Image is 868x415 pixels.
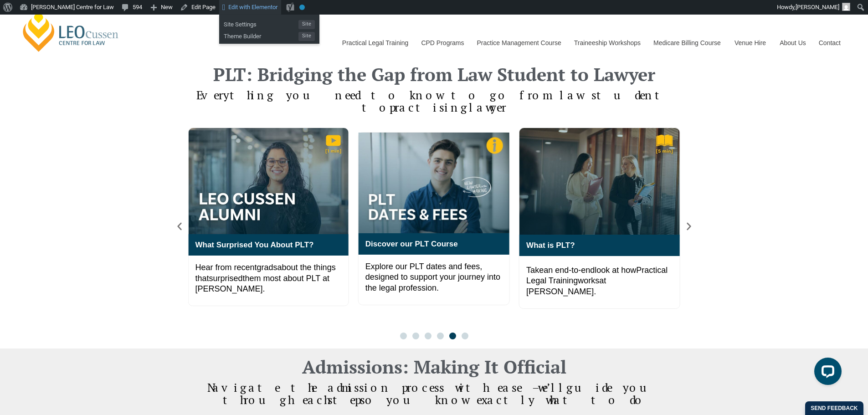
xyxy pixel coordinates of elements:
span: so you know exactly what to do [360,392,645,407]
span: Edit with Elementor [228,4,277,10]
span: Go to slide 1 [400,333,407,339]
span: Hear from recent [195,263,257,272]
span: an end-to-end [544,266,595,275]
div: 6 / 6 [354,128,514,310]
span: practising [390,100,469,115]
a: Theme BuilderSite [219,29,319,41]
span: Everything you need to know to go from law student to [196,87,672,115]
a: About Us [773,23,812,62]
span: Theme Builder [224,29,298,41]
a: CPD Programs [414,23,470,62]
a: Medicare Billing Course [647,23,728,62]
span: Go to slide 4 [437,333,444,339]
a: Discover our PLT Course [365,240,458,248]
span: Go to slide 6 [462,333,468,339]
span: about the things that [195,263,335,282]
a: Traineeship Workshops [567,23,647,62]
span: works [578,276,599,285]
span: Explore our PLT dates and fees, designed to support your journey into the legal profession. [365,262,500,292]
a: Practice Management Course [470,23,567,62]
span: Take [526,266,544,275]
div: No index [299,5,305,10]
a: Site SettingsSite [219,17,319,29]
span: Site [298,32,315,41]
h2: PLT: Bridging the Gap from Law Student to Lawyer [175,65,694,83]
div: Next slide [684,221,694,231]
span: look at how [595,266,636,275]
span: at [PERSON_NAME]. [526,276,606,296]
span: Practical Legal Training [526,266,668,285]
div: Carousel [188,128,680,339]
span: step [328,392,360,407]
span: we’ll [538,380,566,395]
span: them most about PLT at [PERSON_NAME]. [195,274,329,293]
span: Go to slide 5 [449,333,456,339]
div: Previous slide [175,221,185,231]
a: Practical Legal Training [335,23,415,62]
a: What Surprised You About PLT? [195,241,313,249]
span: Site Settings [224,17,298,29]
span: lawyer [469,100,506,115]
span: Go to slide 2 [412,333,419,339]
a: What is PLT? [526,241,575,250]
span: Go to slide 3 [425,333,431,339]
a: [PERSON_NAME] Centre for Law [21,10,121,53]
span: Navigate the admission process with ease – [207,380,538,395]
span: surprised [209,274,242,283]
span: guide you through each [223,380,661,408]
a: Contact [812,23,847,62]
div: 5 / 6 [188,128,349,310]
span: [PERSON_NAME] [796,4,839,10]
iframe: LiveChat chat widget [807,354,845,392]
div: 1 / 6 [519,128,680,310]
a: Venue Hire [728,23,773,62]
span: Site [298,20,315,29]
h2: Admissions: Making It Official [175,358,694,376]
span: grads [257,263,277,272]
